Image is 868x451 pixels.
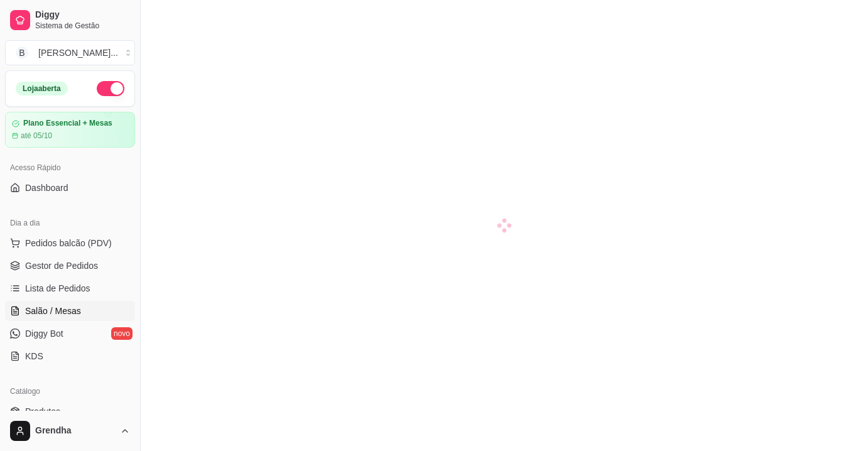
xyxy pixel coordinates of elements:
a: Diggy Botnovo [5,323,135,344]
button: Select a team [5,40,135,65]
button: Pedidos balcão (PDV) [5,233,135,253]
a: Gestor de Pedidos [5,256,135,276]
a: Salão / Mesas [5,301,135,321]
div: Acesso Rápido [5,158,135,178]
button: Alterar Status [97,81,124,96]
span: KDS [25,350,43,362]
div: Catálogo [5,381,135,401]
div: [PERSON_NAME] ... [38,46,118,59]
a: DiggySistema de Gestão [5,5,135,35]
a: Produtos [5,401,135,421]
a: Lista de Pedidos [5,278,135,298]
span: Dashboard [25,182,68,194]
span: B [16,46,28,59]
div: Loja aberta [16,82,68,95]
a: KDS [5,346,135,366]
article: até 05/10 [21,131,52,141]
span: Pedidos balcão (PDV) [25,237,112,249]
span: Diggy [35,9,130,21]
a: Dashboard [5,178,135,198]
span: Gestor de Pedidos [25,259,98,272]
span: Produtos [25,405,60,418]
span: Lista de Pedidos [25,282,90,295]
span: Salão / Mesas [25,305,81,317]
span: Diggy Bot [25,327,63,340]
button: Grendha [5,416,135,446]
span: Sistema de Gestão [35,21,130,31]
article: Plano Essencial + Mesas [23,119,112,128]
div: Dia a dia [5,213,135,233]
span: Grendha [35,425,115,437]
a: Plano Essencial + Mesasaté 05/10 [5,112,135,148]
